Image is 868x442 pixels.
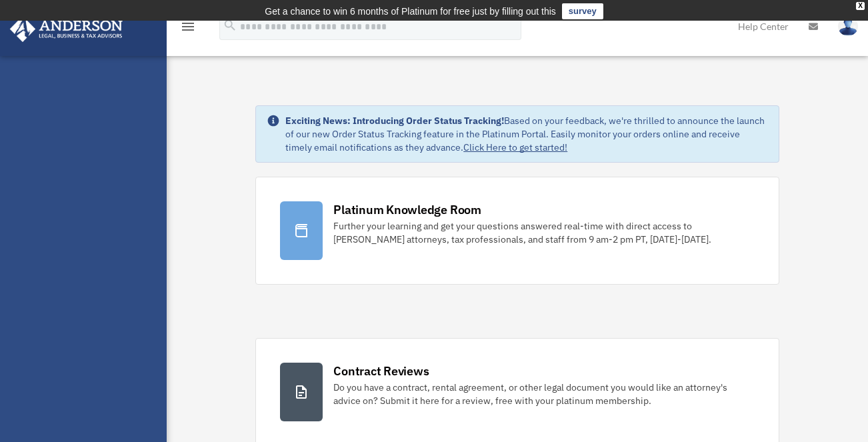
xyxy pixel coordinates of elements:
[333,381,755,407] div: Do you have a contract, rental agreement, or other legal document you would like an attorney's ad...
[180,19,196,35] i: menu
[285,114,768,154] div: Based on your feedback, we're thrilled to announce the launch of our new Order Status Tracking fe...
[463,141,567,153] a: Click Here to get started!
[333,363,429,379] div: Contract Reviews
[265,3,556,19] div: Get a chance to win 6 months of Platinum for free just by filling out this
[223,18,237,33] i: search
[838,17,858,36] img: User Pic
[333,201,481,218] div: Platinum Knowledge Room
[180,23,196,35] a: menu
[856,2,865,10] div: close
[285,115,504,127] strong: Exciting News: Introducing Order Status Tracking!
[255,177,779,285] a: Platinum Knowledge Room Further your learning and get your questions answered real-time with dire...
[562,3,603,19] a: survey
[333,219,755,246] div: Further your learning and get your questions answered real-time with direct access to [PERSON_NAM...
[6,16,127,42] img: Anderson Advisors Platinum Portal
